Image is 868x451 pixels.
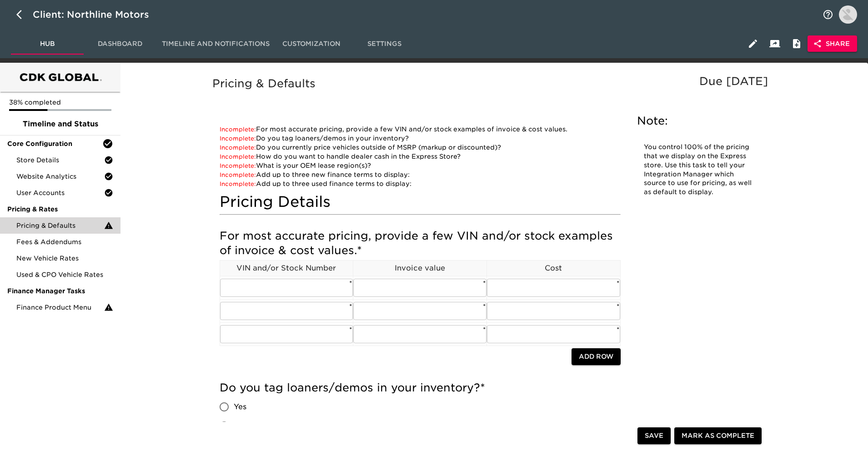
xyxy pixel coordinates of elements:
div: Client: Northline Motors [33,7,162,22]
span: Website Analytics [16,172,104,181]
button: Add Row [572,348,621,365]
h4: Pricing Details [220,193,621,211]
span: Pricing & Defaults [16,221,104,230]
p: Cost [487,263,620,274]
span: Incomplete: [220,126,256,133]
h5: Do you tag loaners/demos in your inventory? [220,381,621,395]
span: Incomplete: [220,144,256,151]
span: Add Row [579,351,613,362]
span: Share [815,38,850,50]
span: Customization [281,38,342,50]
p: 38% completed [9,98,111,107]
span: Used & CPO Vehicle Rates [16,270,113,279]
p: Invoice value [353,263,487,274]
span: Yes [234,401,246,412]
span: Fees & Addendums [16,237,113,246]
a: Add up to three used finance terms to display: [220,180,411,187]
button: Edit Hub [742,33,764,55]
button: notifications [817,4,839,25]
span: Incomplete: [220,135,256,142]
span: No [234,421,245,431]
a: Add up to three new finance terms to display: [220,171,410,178]
span: Core Configuration [7,139,102,148]
h5: Note: [637,114,760,128]
a: Do you tag loaners/demos in your inventory? [220,135,409,142]
span: Dashboard [89,38,151,50]
span: Mark as Complete [682,430,754,441]
span: Hub [16,38,78,50]
span: Pricing & Rates [7,205,113,214]
button: Save [637,427,671,444]
span: Incomplete: [220,153,256,160]
img: Profile [839,5,857,24]
a: For most accurate pricing, provide a few VIN and/or stock examples of invoice & cost values. [220,125,567,133]
span: Due [DATE] [699,75,768,88]
p: VIN and/or Stock Number [220,263,353,274]
span: Finance Product Menu [16,303,104,312]
span: Incomplete: [220,180,256,187]
span: Incomplete: [220,171,256,178]
span: New Vehicle Rates [16,254,113,263]
h5: For most accurate pricing, provide a few VIN and/or stock examples of invoice & cost values. [220,229,621,258]
span: Store Details [16,155,104,165]
span: Incomplete: [220,162,256,169]
a: How do you want to handle dealer cash in the Express Store? [220,153,461,160]
button: Client View [764,33,786,55]
a: What is your OEM lease region(s)? [220,162,371,169]
button: Share [808,35,857,52]
h5: Pricing & Defaults [212,76,773,91]
span: Timeline and Status [7,119,113,130]
button: Internal Notes and Comments [786,33,808,55]
span: Timeline and Notifications [162,38,270,50]
a: Do you currently price vehicles outside of MSRP (markup or discounted)? [220,144,501,151]
span: Settings [353,38,415,50]
span: Finance Manager Tasks [7,286,113,296]
button: Mark as Complete [674,427,762,444]
p: You control 100% of the pricing that we display on the Express store. Use this task to tell your ... [644,143,753,197]
span: Save [645,430,663,441]
span: User Accounts [16,188,104,197]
